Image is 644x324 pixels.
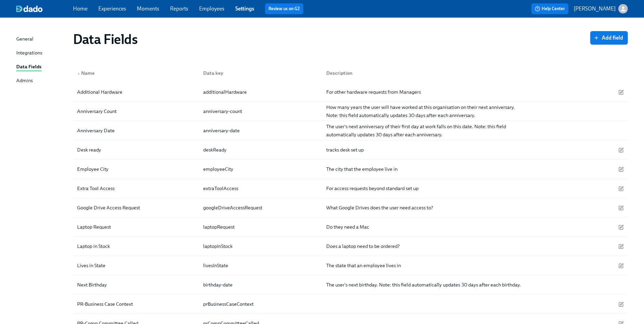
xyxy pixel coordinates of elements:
[137,5,159,12] a: Moments
[535,5,565,12] span: Help Center
[324,88,527,96] div: For other hardware requests from Managers
[590,31,628,45] button: Add field
[98,5,126,12] a: Experiences
[16,49,68,57] a: Integrations
[16,63,68,71] a: Data Fields
[73,140,628,160] div: Desk readydeskReadytracks desk set up
[74,223,198,231] div: Laptop Request
[73,160,628,179] div: Employee CityemployeeCityThe city that the employee live in
[200,204,321,212] div: googleDriveAccessRequest
[77,72,80,75] span: ▲
[200,126,321,135] div: anniversary-date
[324,69,527,77] div: Description
[74,261,198,270] div: Lives in State
[73,256,628,275] div: Lives in StatelivesInStateThe state that an employee lives in
[268,5,300,12] a: Review us on G2
[200,261,321,270] div: livesInState
[74,107,198,115] div: Anniversary Count
[324,223,527,231] div: Do they need a Mac
[16,63,42,71] div: Data Fields
[200,281,321,289] div: birthday-date
[595,34,623,41] span: Add field
[200,146,321,154] div: deskReady
[324,184,527,192] div: For access requests beyond standard set up
[73,198,628,217] div: Google Drive Access RequestgoogleDriveAccessRequestWhat Google Drives does the user need access to?
[531,3,568,14] button: Help Center
[574,5,616,13] p: [PERSON_NAME]
[200,300,321,308] div: prBusinessCaseContext
[74,69,198,77] div: Name
[73,102,628,121] div: Anniversary Countanniversary-countHow many years the user will have worked at this organisation o...
[73,237,628,256] div: Laptop in StocklaptopInStockDoes a laptop need to be ordered?
[16,49,42,57] div: Integrations
[73,179,628,198] div: Extra Tool AccessextraToolAccessFor access requests beyond standard set up
[74,281,198,289] div: Next Birthday
[199,5,224,12] a: Employees
[73,5,88,12] a: Home
[200,69,321,77] div: Data key
[170,5,188,12] a: Reports
[73,83,628,102] div: Additional HardwareadditionalHardwareFor other hardware requests from Managers
[198,66,321,80] div: Data key
[324,281,527,289] div: The user's next birthday. Note: this field automatically updates 30 days after each birthday.
[74,165,198,173] div: Employee City
[574,4,628,14] button: [PERSON_NAME]
[73,295,628,314] div: PR-Business Case ContextprBusinessCaseContext
[74,146,198,154] div: Desk ready
[324,103,527,119] div: How many years the user will have worked at this organisation on their next anniversary. Note: th...
[324,204,527,212] div: What Google Drives does the user need access to?
[73,121,628,140] div: Anniversary Dateanniversary-dateThe user's next anniversary of their first day at work falls on t...
[200,223,321,231] div: laptopRequest
[74,204,198,212] div: Google Drive Access Request
[16,5,73,12] a: dado
[16,35,68,44] a: General
[16,35,33,44] div: General
[324,165,527,173] div: The city that the employee live in
[73,217,628,237] div: Laptop RequestlaptopRequestDo they need a Mac
[200,107,321,115] div: anniversary-count
[16,5,43,12] img: dado
[74,242,198,250] div: Laptop in Stock
[200,88,321,96] div: additionalHardware
[16,77,68,85] a: Admins
[200,184,321,192] div: extraToolAccess
[324,261,527,270] div: The state that an employee lives in
[235,5,254,12] a: Settings
[74,300,198,308] div: PR-Business Case Context
[16,77,33,85] div: Admins
[324,242,527,250] div: Does a laptop need to be ordered?
[74,184,198,192] div: Extra Tool Access
[324,146,527,154] div: tracks desk set up
[73,31,138,47] h1: Data Fields
[73,275,628,295] div: Next Birthdaybirthday-dateThe user's next birthday. Note: this field automatically updates 30 day...
[74,88,198,96] div: Additional Hardware
[200,165,321,173] div: employeeCity
[321,66,527,80] div: Description
[265,3,303,14] button: Review us on G2
[74,126,198,135] div: Anniversary Date
[74,66,198,80] div: ▲Name
[200,242,321,250] div: laptopInStock
[324,122,527,139] div: The user's next anniversary of their first day at work falls on this date. Note: this field autom...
